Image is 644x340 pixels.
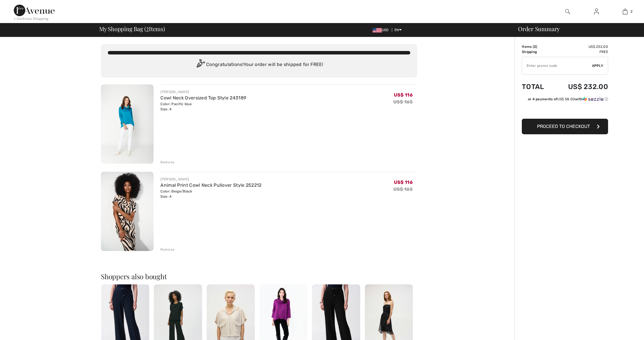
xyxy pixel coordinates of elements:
[537,124,590,129] span: Proceed to Checkout
[101,172,154,251] img: Animal Print Cowl Neck Pullover Style 252212
[522,49,553,54] td: Shipping
[623,8,628,15] img: My Bag
[607,323,638,337] iframe: Opens a widget where you can find more information
[160,160,175,165] div: Remove
[195,59,206,71] img: Congratulation2.svg
[534,45,536,49] span: 2
[553,49,608,54] td: Free
[611,8,639,15] a: 2
[630,9,632,14] span: 2
[146,24,149,32] span: 2
[522,44,553,49] td: Items ( )
[394,180,413,185] span: US$ 116
[101,273,417,280] h2: Shoppers also bought
[511,26,641,32] div: Order Summary
[528,97,608,102] div: or 4 payments of with
[522,104,608,117] iframe: PayPal-paypal
[99,26,165,32] span: My Shopping Bag ( Items)
[592,63,603,68] span: Apply
[160,189,261,199] div: Color: Beige/Black Size: 4
[160,101,246,112] div: Color: Pacific blue Size: 4
[14,16,49,21] div: < Continue Shopping
[101,84,154,164] img: Cowl Neck Oversized Top Style 243189
[394,28,402,32] span: EN
[522,77,553,97] td: Total
[373,28,382,33] img: US Dollar
[393,186,413,192] s: US$ 165
[160,89,246,95] div: [PERSON_NAME]
[594,8,599,15] img: My Info
[14,5,55,16] img: 1ère Avenue
[522,57,592,74] input: Promo code
[394,92,413,98] span: US$ 116
[160,182,261,188] a: Animal Print Cowl Neck Pullover Style 252212
[589,8,603,15] a: Sign In
[160,247,175,252] div: Remove
[557,97,575,101] span: US$ 58.00
[522,97,608,104] div: or 4 payments ofUS$ 58.00withSezzle Click to learn more about Sezzle
[160,95,246,101] a: Cowl Neck Oversized Top Style 243189
[108,59,410,71] div: Congratulations! Your order will be shipped for FREE!
[373,28,391,32] span: USD
[583,97,603,102] img: Sezzle
[565,8,570,15] img: search the website
[522,119,608,134] button: Proceed to Checkout
[553,44,608,49] td: US$ 232.00
[393,99,413,105] s: US$ 165
[553,77,608,97] td: US$ 232.00
[160,177,261,182] div: [PERSON_NAME]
